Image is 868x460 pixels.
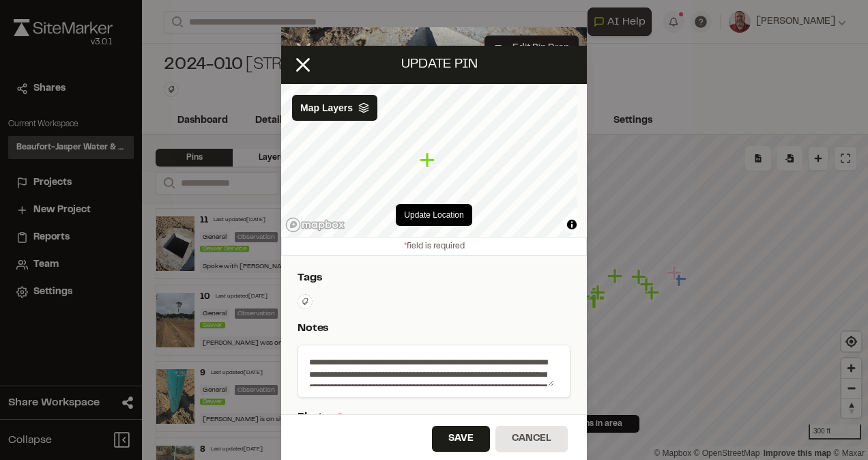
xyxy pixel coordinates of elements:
[298,320,565,336] p: Notes
[298,294,313,309] button: Edit Tags
[495,426,568,452] button: Cancel
[281,237,587,256] div: field is required
[298,270,565,286] p: Tags
[432,426,490,452] button: Save
[396,204,472,226] button: Update Location
[298,409,565,425] p: Photos
[420,152,437,169] div: Map marker
[281,84,577,237] canvas: Map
